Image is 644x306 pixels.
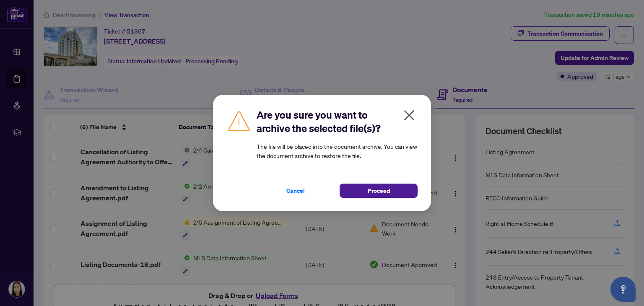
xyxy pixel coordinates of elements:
button: Open asap [610,277,636,302]
img: Caution Icon [226,108,252,133]
span: Proceed [368,184,390,197]
span: Cancel [286,184,305,197]
button: Proceed [340,184,418,198]
button: Cancel [257,184,335,198]
span: close [402,109,416,122]
h2: Are you sure you want to archive the selected file(s)? [257,108,418,135]
article: The file will be placed into the document archive. You can view the document archive to restore t... [257,142,418,160]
